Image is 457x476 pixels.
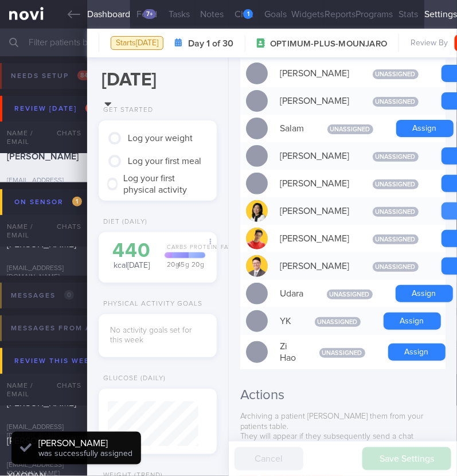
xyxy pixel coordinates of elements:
[327,290,373,299] span: Unassigned
[275,227,356,250] div: [PERSON_NAME]
[315,317,361,327] span: Unassigned
[11,353,118,369] div: Review this week
[373,152,419,162] span: Unassigned
[187,261,205,268] div: 20 g
[173,261,190,268] div: 45 g
[327,124,373,134] span: Unassigned
[110,241,153,261] div: 440
[240,412,446,452] p: Archiving a patient [PERSON_NAME] them from your patients table. They will appear if they subsequ...
[396,285,453,302] button: Assign
[188,38,233,49] strong: Day 1 of 30
[373,97,419,107] span: Unassigned
[8,68,93,84] div: Needs setup
[99,106,153,115] div: Get Started
[11,101,98,116] div: Review [DATE]
[373,262,419,272] span: Unassigned
[388,344,446,361] button: Assign
[41,122,87,145] div: Chats
[275,310,298,333] div: YK
[275,62,356,85] div: [PERSON_NAME]
[41,215,87,238] div: Chats
[11,194,85,210] div: On sensor
[8,288,77,303] div: Messages
[384,313,441,330] button: Assign
[275,117,310,140] div: Salam
[38,450,132,458] span: was successfully assigned
[7,177,83,194] div: [EMAIL_ADDRESS][DOMAIN_NAME]
[99,374,166,383] div: Glucose (Daily)
[275,145,356,167] div: [PERSON_NAME]
[85,103,95,113] span: 1
[373,69,419,79] span: Unassigned
[275,200,356,223] div: [PERSON_NAME]
[38,438,132,449] div: [PERSON_NAME]
[7,264,81,282] div: [EMAIL_ADDRESS][DOMAIN_NAME]
[396,120,454,137] button: Assign
[110,241,153,271] div: kcal [DATE]
[111,36,163,50] div: Starts [DATE]
[99,300,202,309] div: Physical Activity Goals
[77,71,91,80] span: 84
[373,180,419,189] span: Unassigned
[72,197,82,206] span: 1
[161,261,176,268] div: 20 g
[270,38,387,50] span: OPTIMUM-PLUS-MOUNJARO
[275,89,356,112] div: [PERSON_NAME]
[215,244,234,258] div: Fat
[110,326,205,346] div: No activity goals set for this week
[185,244,218,258] div: Protein
[41,374,87,397] div: Chats
[240,387,446,404] h2: Actions
[161,244,189,258] div: Carbs
[373,235,419,244] span: Unassigned
[319,348,365,358] span: Unassigned
[411,38,448,49] span: Review By
[243,9,253,19] div: 1
[275,282,310,305] div: Udara
[275,172,356,195] div: [PERSON_NAME]
[7,436,76,446] span: [PERSON_NAME]
[64,290,74,300] span: 0
[7,423,81,440] div: [EMAIL_ADDRESS][DOMAIN_NAME]
[143,9,156,19] div: 7+
[275,255,356,278] div: [PERSON_NAME]
[373,207,419,217] span: Unassigned
[275,335,302,369] div: Zi Hao
[99,218,147,227] div: Diet (Daily)
[8,321,150,336] div: Messages from Archived
[7,152,79,161] span: [PERSON_NAME]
